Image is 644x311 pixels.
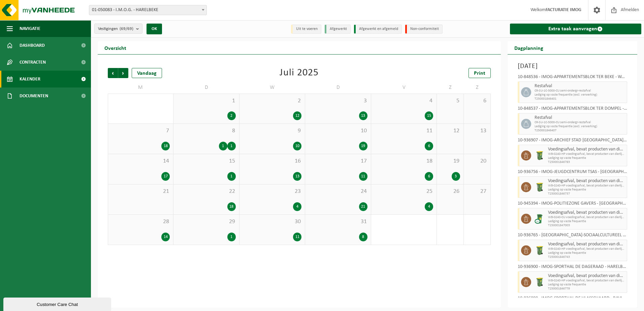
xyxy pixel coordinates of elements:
[359,233,367,241] div: 8
[535,120,625,125] span: CR-SU-1C-5000-CU semi-ondergr-restafval
[291,25,321,34] li: Uit te voeren
[227,202,236,211] div: 18
[239,81,305,94] td: W
[535,150,545,161] img: WB-0240-HPE-GN-51
[177,158,235,165] span: 15
[94,24,142,34] button: Vestigingen(69/69)
[546,7,581,12] strong: FACTURATIE IMOG
[371,81,437,94] td: V
[548,247,625,251] span: WB-0240-HP voedingsafval, bevat producten van dierlijke oors
[161,142,170,150] div: 18
[535,97,625,101] span: T250001846401
[20,37,45,54] span: Dashboard
[280,68,319,78] div: Juli 2025
[535,115,625,120] span: Restafval
[469,68,491,78] a: Print
[161,172,170,181] div: 17
[405,25,443,34] li: Non-conformiteit
[467,97,487,105] span: 6
[147,24,162,34] button: OK
[375,127,433,135] span: 11
[243,188,301,195] span: 23
[548,283,625,287] span: Lediging op vaste frequentie
[518,265,627,271] div: 10-936900 - IMOG-SPORTHAL DE DAGERAAD - HARELBEKE
[474,71,485,76] span: Print
[309,127,367,135] span: 10
[464,81,491,94] td: Z
[98,24,133,34] span: Vestigingen
[161,233,170,241] div: 14
[305,81,371,94] td: D
[89,5,206,15] span: 01-050083 - I.M.O.G. - HARELBEKE
[548,219,625,223] span: Lediging op vaste frequentie
[375,97,433,105] span: 4
[177,97,235,105] span: 1
[219,142,227,150] div: 1
[425,142,433,150] div: 6
[518,61,627,71] h3: [DATE]
[440,127,460,135] span: 12
[111,158,170,165] span: 14
[243,97,301,105] span: 2
[120,27,133,31] count: (69/69)
[98,41,133,54] h2: Overzicht
[518,233,627,240] div: 10-936765 - [GEOGRAPHIC_DATA]-SOCIAALCULTUREEL CENTRUM DE [GEOGRAPHIC_DATA]
[467,127,487,135] span: 13
[3,296,112,311] iframe: chat widget
[309,218,367,226] span: 31
[118,68,128,78] span: Volgende
[111,127,170,135] span: 7
[309,158,367,165] span: 17
[548,156,625,160] span: Lediging op vaste frequentie
[548,273,625,279] span: Voedingsafval, bevat producten van dierlijke oorsprong, onverpakt, categorie 3
[20,20,40,37] span: Navigatie
[548,223,625,228] span: T250001847003
[535,129,625,133] span: T250001846407
[111,218,170,226] span: 28
[548,178,625,184] span: Voedingsafval, bevat producten van dierlijke oorsprong, onverpakt, categorie 3
[425,111,433,120] div: 15
[293,142,301,150] div: 10
[359,142,367,150] div: 19
[89,5,207,15] span: 01-050083 - I.M.O.G. - HARELBEKE
[132,68,162,78] div: Vandaag
[548,215,625,219] span: WB-0240-CU voedingsafval, bevat producten van dierlijke oors
[548,152,625,156] span: WB-0240-HP voedingsafval, bevat producten van dierlijke oors
[510,24,642,34] a: Extra taak aanvragen
[440,188,460,195] span: 26
[452,172,460,181] div: 3
[467,158,487,165] span: 20
[518,201,627,208] div: 10-945394 - IMOG-POLITIEZONE GAVERS - [GEOGRAPHIC_DATA]
[309,97,367,105] span: 3
[177,188,235,195] span: 22
[535,214,545,224] img: WB-0240-CU
[293,202,301,211] div: 4
[111,188,170,195] span: 21
[548,192,625,196] span: T250001846737
[293,111,301,120] div: 12
[177,127,235,135] span: 8
[227,233,236,241] div: 1
[425,202,433,211] div: 4
[177,218,235,226] span: 29
[108,81,173,94] td: M
[535,277,545,287] img: WB-0240-HPE-GN-50
[20,54,46,71] span: Contracten
[467,188,487,195] span: 27
[508,41,550,54] h2: Dagplanning
[173,81,239,94] td: D
[425,172,433,181] div: 6
[518,138,627,145] div: 10-936907 - IMOG-ARCHIEF STAD [GEOGRAPHIC_DATA] - [GEOGRAPHIC_DATA]
[359,202,367,211] div: 21
[375,158,433,165] span: 18
[535,125,625,129] span: Lediging op vaste frequentie (excl. verwerking)
[518,296,627,303] div: 10-936898 - IMOG-SPORTHAL DE VLASSCHAARD - BAVIKHOVE
[548,210,625,215] span: Voedingsafval, bevat producten van dierlijke oorsprong, onverpakt, categorie 3
[354,25,402,34] li: Afgewerkt en afgemeld
[309,188,367,195] span: 24
[548,160,625,164] span: T250001846783
[243,158,301,165] span: 16
[518,106,627,113] div: 10-848537 - IMOG-APPARTEMENTSBLOK TER DOMPEL - WAREGEM
[548,287,625,291] span: T250001846779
